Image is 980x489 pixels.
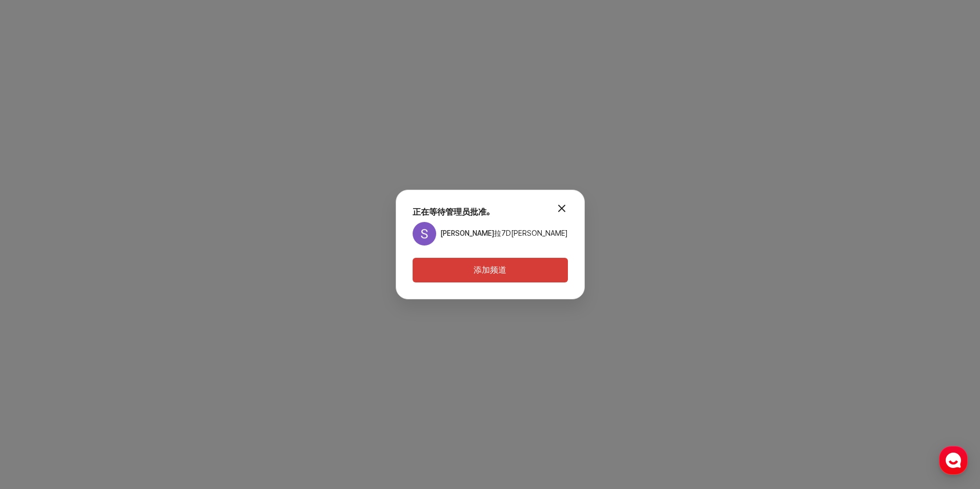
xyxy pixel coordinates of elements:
[552,198,572,219] button: 模态.关闭
[413,207,494,217] strong: 正在等待管理员批准。
[501,229,568,237] span: 7D[PERSON_NAME]
[413,258,568,282] button: 添加频道
[413,222,436,246] img: 채널 프로필 이미지
[440,229,501,239] a: [PERSON_NAME]拉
